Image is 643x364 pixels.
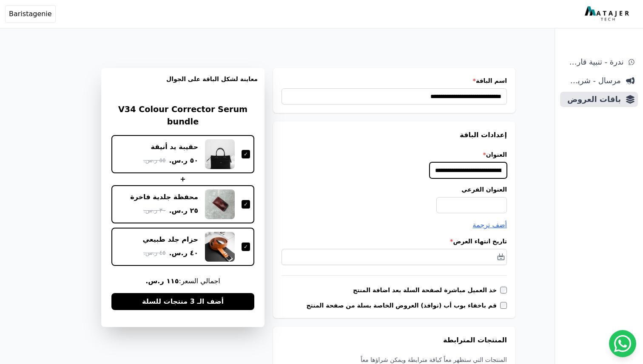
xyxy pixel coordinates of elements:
label: قم باخفاء بوب أب (نوافذ) العروض الخاصة بسلة من صفحة المنتج [306,301,500,310]
span: ٤٠ ر.س. [169,248,198,258]
h3: معاينة لشكل الباقة على الجوال [108,75,258,93]
label: تاريخ انتهاء العرض [282,237,507,245]
button: Baristagenie [5,5,56,23]
div: + [111,174,254,184]
h3: V34 Colour Corrector Serum bundle [111,104,254,128]
p: المنتجات التي ستظهر معاً كباقة مترابطة ويمكن شراؤها معاً [282,356,507,364]
span: ٥٥ ر.س. [143,156,165,165]
label: خذ العميل مباشرة لصفحة السلة بعد اضافة المنتج [353,286,500,294]
button: أضف ترجمة [472,220,507,230]
span: ٣٠ ر.س. [143,206,165,215]
span: أضف الـ 3 منتجات للسلة [142,296,224,307]
div: محفظة جلدية فاخرة [130,192,198,202]
span: اجمالي السعر: [111,276,254,286]
b: ١١٥ ر.س. [145,277,179,285]
img: حزام جلد طبيعي [205,232,235,262]
h3: المنتجات المترابطة [282,335,507,345]
h3: إعدادات الباقة [282,130,507,140]
img: محفظة جلدية فاخرة [205,189,235,219]
span: مرسال - شريط دعاية [563,75,621,87]
span: باقات العروض [563,93,621,105]
span: Baristagenie [9,9,52,19]
button: أضف الـ 3 منتجات للسلة [111,293,254,310]
span: ٤٥ ر.س. [143,248,165,257]
label: العنوان [282,150,507,159]
div: حزام جلد طبيعي [143,235,199,244]
span: أضف ترجمة [472,221,507,229]
span: ٢٥ ر.س. [169,206,198,216]
label: اسم الباقة [282,76,507,85]
span: ٥٠ ر.س. [169,155,198,166]
label: العنوان الفرعي [282,185,507,194]
span: ندرة - تنبية قارب علي النفاذ [563,56,623,68]
img: MatajerTech Logo [585,6,631,22]
img: حقيبة يد أنيقة [205,139,235,169]
div: حقيبة يد أنيقة [151,142,198,152]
